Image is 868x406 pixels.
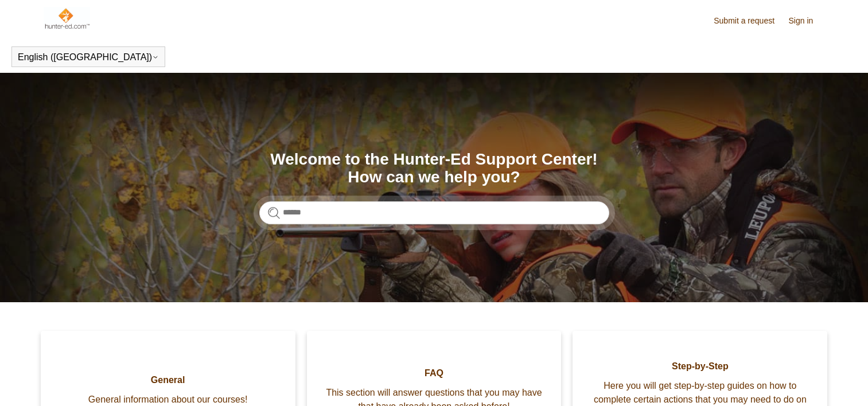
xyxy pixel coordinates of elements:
a: Sign in [789,15,825,27]
a: Submit a request [714,15,786,27]
span: Step-by-Step [590,360,810,373]
h1: Welcome to the Hunter-Ed Support Center! How can we help you? [259,151,609,186]
img: Hunter-Ed Help Center home page [44,7,90,30]
span: General [58,373,278,387]
input: Search [259,201,609,224]
span: FAQ [324,366,544,380]
button: English ([GEOGRAPHIC_DATA]) [18,52,159,63]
